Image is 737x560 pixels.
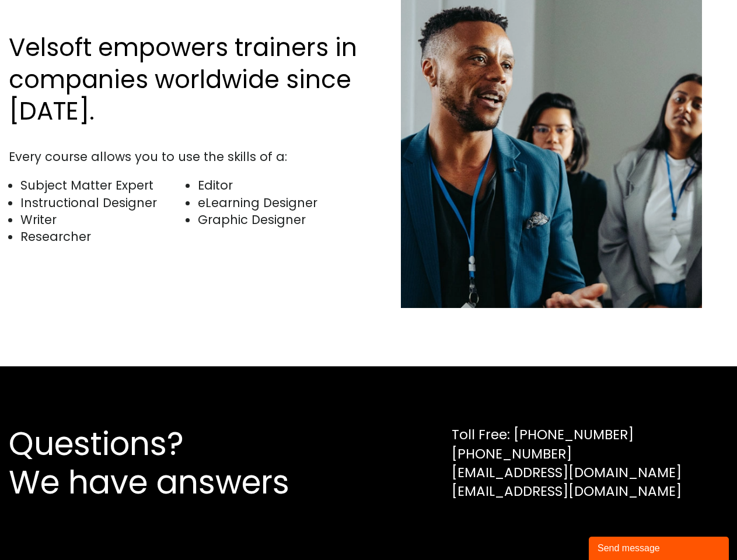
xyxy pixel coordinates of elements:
[9,32,363,128] h2: Velsoft empowers trainers in companies worldwide since [DATE].
[9,425,331,502] h2: Questions? We have answers
[20,177,186,194] li: Subject Matter Expert
[20,211,186,228] li: Writer
[452,425,682,501] div: Toll Free: [PHONE_NUMBER] [PHONE_NUMBER] [EMAIL_ADDRESS][DOMAIN_NAME] [EMAIL_ADDRESS][DOMAIN_NAME]
[198,211,363,228] li: Graphic Designer
[198,194,363,211] li: eLearning Designer
[9,148,363,165] div: Every course allows you to use the skills of a:
[20,228,186,245] li: Researcher
[198,177,363,194] li: Editor
[589,534,731,560] iframe: chat widget
[20,194,186,211] li: Instructional Designer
